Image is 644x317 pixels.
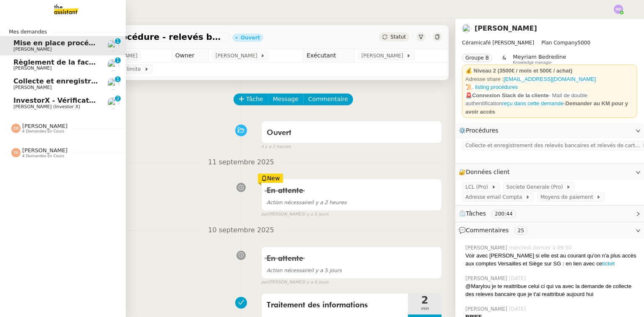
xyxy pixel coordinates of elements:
[267,200,311,205] span: Action nécessaire
[22,123,68,129] span: [PERSON_NAME]
[107,40,119,52] img: users%2F9mvJqJUvllffspLsQzytnd0Nt4c2%2Favatar%2F82da88e3-d90d-4e39-b37d-dcb7941179ae
[466,169,510,175] span: Données client
[491,210,516,218] nz-tag: 200:44
[504,76,596,82] a: [EMAIL_ADDRESS][DOMAIN_NAME]
[602,260,615,267] a: ticket
[506,183,566,191] span: Societe Generale (Pro)
[44,33,226,41] span: Mise en place procédure - relevés bancaires mensuels
[465,75,634,83] div: Adresse share :
[267,187,303,195] span: En attente
[614,5,623,14] img: svg
[267,200,347,205] span: il y a 2 heures
[261,143,291,151] span: il y a 2 heures
[465,68,572,74] strong: 💰 Niveau 2 (3500€ / mois et 500€ / achat)
[408,295,441,305] span: 2
[465,100,628,115] strong: Demander au KM pour y avoir accès
[465,183,491,191] span: LCL (Pro)
[13,77,386,85] span: Collecte et enregistrement des relevés bancaires et relevés de cartes bancaires - septembre 2025
[267,255,303,262] span: En attente
[303,94,353,105] button: Commentaire
[459,126,502,135] span: ⚙️
[11,124,21,133] img: svg
[390,34,406,40] span: Statut
[107,78,119,90] img: users%2F9mvJqJUvllffspLsQzytnd0Nt4c2%2Favatar%2F82da88e3-d90d-4e39-b37d-dcb7941179ae
[540,193,596,201] span: Moyens de paiement
[116,96,119,103] p: 2
[13,96,133,104] span: InvestorX - Vérification des KYC
[465,141,642,150] span: Collecte et enregistrement des relevés bancaires et relevés de cartes bancaires
[462,24,471,33] img: users%2F9mvJqJUvllffspLsQzytnd0Nt4c2%2Favatar%2F82da88e3-d90d-4e39-b37d-dcb7941179ae
[201,157,281,168] span: 11 septembre 2025
[455,222,644,239] div: 💬Commentaires 25
[13,39,218,47] span: Mise en place procédure - relevés bancaires mensuels
[241,35,260,40] div: Ouvert
[267,268,342,273] span: il y a 5 jours
[116,76,119,84] p: 1
[268,94,304,105] button: Message
[22,129,64,134] span: 4 demandes en cours
[115,76,121,82] nz-badge-sup: 1
[466,227,509,234] span: Commentaires
[11,148,21,157] img: svg
[509,275,528,282] span: [DATE]
[303,279,329,286] span: il y a 6 jours
[465,92,472,99] span: 🚨
[267,129,291,137] span: Ouvert
[303,49,355,62] td: Exécutant
[541,40,577,46] span: Plan Company
[465,84,518,90] a: 📜. listing procédures
[303,211,329,218] span: il y a 5 jours
[13,104,80,109] span: [PERSON_NAME] (Investor X)
[513,60,552,65] span: Knowledge manager
[465,91,634,116] div: -
[22,154,64,158] span: 4 demandes en cours
[201,225,281,236] span: 10 septembre 2025
[509,244,574,252] span: mercredi dernier à 09:50
[261,279,268,286] span: par
[261,211,329,218] small: [PERSON_NAME]
[13,58,232,66] span: Règlement de la facture Paris Est Audit - septembre 2025
[475,24,537,32] a: [PERSON_NAME]
[115,57,121,63] nz-badge-sup: 1
[171,49,208,62] td: Owner
[115,96,121,101] nz-badge-sup: 2
[258,174,283,183] div: New
[465,305,509,313] span: [PERSON_NAME]
[462,54,492,62] nz-tag: Groupe B
[455,164,644,180] div: 🔐Données client
[116,38,119,46] p: 1
[466,127,499,134] span: Procédures
[22,147,68,153] span: [PERSON_NAME]
[513,54,566,65] app-user-label: Knowledge manager
[462,40,534,46] span: Céramicafé [PERSON_NAME]
[459,227,531,234] span: 💬
[465,275,509,282] span: [PERSON_NAME]
[216,52,260,60] span: [PERSON_NAME]
[115,38,121,44] nz-badge-sup: 1
[509,305,528,313] span: [DATE]
[502,54,506,65] span: &
[361,52,406,60] span: [PERSON_NAME]
[459,210,523,217] span: ⏲️
[246,94,263,104] span: Tâche
[13,85,52,90] span: [PERSON_NAME]
[261,211,268,218] span: par
[234,94,268,105] button: Tâche
[465,282,637,299] div: @Marylou je te reattribue celui ci qui va avec la demande de collecte des releves bancaire que je...
[455,122,644,139] div: ⚙️Procédures
[308,94,348,104] span: Commentaire
[408,305,441,312] span: min
[578,40,591,46] span: 5000
[273,94,299,104] span: Message
[267,268,311,273] span: Action nécessaire
[13,65,52,71] span: [PERSON_NAME]
[261,279,329,286] small: [PERSON_NAME]
[502,100,563,107] a: reçu dans cette demande
[465,252,637,268] div: Voir avec [PERSON_NAME] si elle est au courant qu'on n'a plus accès aux comptes Versailles et Siè...
[107,97,119,109] img: users%2FUWPTPKITw0gpiMilXqRXG5g9gXH3%2Favatar%2F405ab820-17f5-49fd-8f81-080694535f4d
[455,205,644,222] div: ⏲️Tâches 200:44
[465,193,525,201] span: Adresse email Compta
[472,92,549,99] strong: Connexion Slack de la cliente
[465,244,509,252] span: [PERSON_NAME]
[107,59,119,71] img: users%2FHIWaaSoTa5U8ssS5t403NQMyZZE3%2Favatar%2Fa4be050e-05fa-4f28-bbe7-e7e8e4788720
